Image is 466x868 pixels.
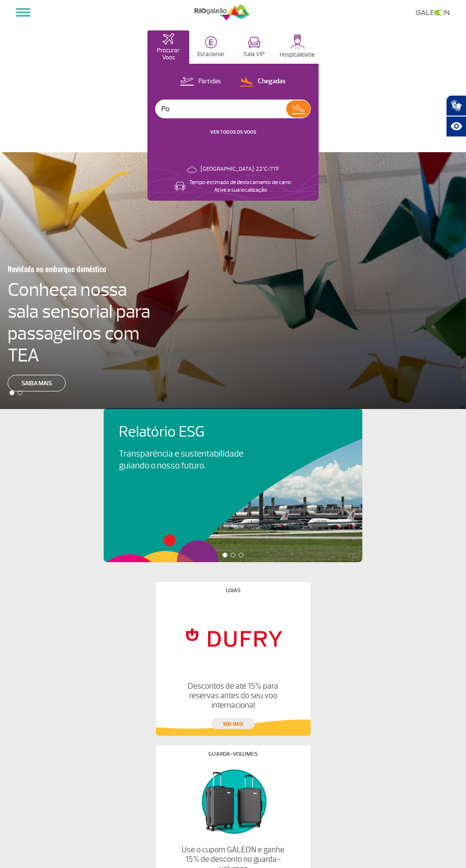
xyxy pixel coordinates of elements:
[177,76,224,88] button: Partidas
[163,33,174,45] img: airplaneHomeActive.svg
[119,423,270,441] h4: Relatório ESG
[276,30,319,64] button: Hospitalidade
[208,751,258,757] h4: Guarda-volumes
[189,179,292,194] p: Tempo estimado de deslocamento de carro: Ative a sua localização
[8,259,166,279] h3: Novidade no embarque doméstico
[8,375,66,391] a: Saiba mais
[119,448,254,472] p: Transparência e sustentabilidade guiando o nosso futuro.
[190,30,232,64] button: Estacionar
[237,76,289,88] button: Chegadas
[201,166,279,173] p: [GEOGRAPHIC_DATA]: 22°C/71°F
[280,51,315,59] p: Hospitalidade
[211,718,255,729] a: veja mais
[197,51,225,58] p: Estacionar
[290,34,305,49] img: hospitality.svg
[446,95,466,116] button: Abrir tradutor de língua de sinais.
[446,95,466,137] div: Plugin de acessibilidade da Hand Talk.
[446,116,466,137] button: Abrir recursos assistivos.
[119,423,347,472] a: Relatório ESGTransparência e sustentabilidade guiando o nosso futuro.
[226,588,241,593] h4: Lojas
[210,129,256,135] a: VER TODOS OS VOOS
[233,30,275,64] button: Sala VIP
[181,601,285,674] img: Lojas
[243,51,265,58] p: Sala VIP
[181,682,285,710] p: Descontos de até 15% para reservas antes do seu voo internacional
[8,279,159,366] h4: Conheça nossa sala sensorial para passageiros com TEA
[155,100,286,118] input: Voo, cidade ou cia aérea
[181,764,285,838] img: Guarda-volumes
[205,36,217,49] img: carParkingHome.svg
[198,77,221,86] p: Partidas
[147,30,189,64] button: Procurar Voos
[207,128,259,136] button: VER TODOS OS VOOS
[152,47,184,61] p: Procurar Voos
[248,37,261,49] img: vipRoom.svg
[258,77,286,86] p: Chegadas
